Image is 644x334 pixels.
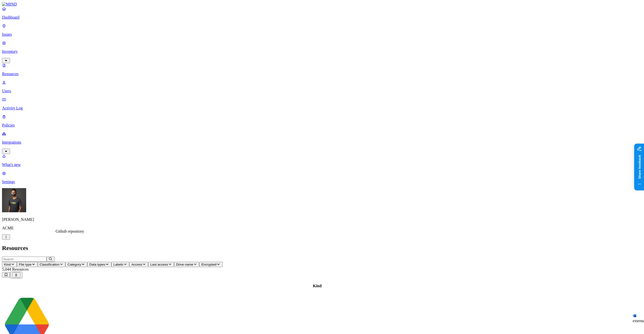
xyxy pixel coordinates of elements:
span: Drive name [176,263,193,266]
a: Dashboard [2,7,642,20]
div: Github repository [56,229,84,234]
img: MIND [2,2,17,7]
p: Users [2,89,642,93]
a: Inventory [2,41,642,62]
a: MIND [2,2,642,7]
p: Integrations [2,140,642,145]
a: Activity Log [2,97,642,110]
span: Access [131,263,142,266]
p: ACME [2,226,642,230]
span: Category [67,263,81,266]
p: Dashboard [2,15,642,20]
input: Search [2,257,47,262]
h2: Resources [2,245,642,252]
p: What's new [2,162,642,167]
a: Policies [2,114,642,128]
div: Kind [3,284,632,288]
p: Resources [2,72,642,76]
span: Last access [150,263,168,266]
img: microsoft-word [633,314,637,318]
p: Inventory [2,49,642,54]
p: Settings [2,180,642,184]
a: Resources [2,63,642,76]
span: Labels [113,263,123,266]
p: Policies [2,123,642,128]
a: Settings [2,171,642,184]
span: Data types [89,263,105,266]
p: Activity Log [2,106,642,110]
span: Encrypted [201,263,216,266]
a: What's new [2,154,642,167]
a: Users [2,80,642,93]
img: Amit Cohen [2,188,26,212]
span: Kind [4,263,11,266]
a: Integrations [2,132,642,153]
span: File type [19,263,31,266]
span: Classification [40,263,60,266]
p: [PERSON_NAME] [2,217,642,222]
span: 5,044 Resources [2,267,29,271]
a: Issues [2,24,642,37]
p: Issues [2,32,642,37]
